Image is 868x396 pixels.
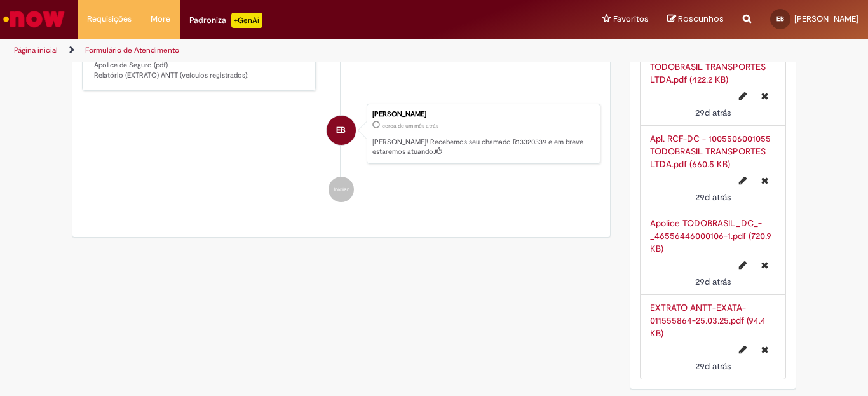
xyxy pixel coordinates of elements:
[695,107,731,118] span: 29d atrás
[82,104,600,165] li: Emanoel Braga
[695,360,731,372] time: 30/07/2025 15:34:01
[382,122,438,130] time: 24/07/2025 11:50:00
[678,13,724,25] span: Rascunhos
[650,302,766,339] a: EXTRATO ANTT-EXATA-011555864-25.03.25.pdf (94.4 KB)
[754,86,776,106] button: Excluir Apl. RCTR-C 1005406001341 TODOBRASIL TRANSPORTES LTDA.pdf
[231,13,262,28] p: +GenAi
[10,39,569,62] ul: Trilhas de página
[731,170,754,191] button: Editar nome de arquivo Apl. RCF-DC - 1005506001055 TODOBRASIL TRANSPORTES LTDA.pdf
[382,122,438,130] span: cerca de um mês atrás
[667,13,724,25] a: Rascunhos
[695,276,731,287] span: 29d atrás
[372,137,593,157] p: [PERSON_NAME]! Recebemos seu chamado R13320339 e em breve estaremos atuando.
[650,217,771,254] a: Apolice TODOBRASIL_DC_-_46556446000106-1.pdf (720.9 KB)
[754,255,776,275] button: Excluir Apolice TODOBRASIL_DC_-_46556446000106-1.pdf
[776,15,784,23] span: EB
[14,45,58,55] a: Página inicial
[650,48,766,85] a: Apl. RCTR-C 1005406001341 TODOBRASIL TRANSPORTES LTDA.pdf (422.2 KB)
[794,13,858,24] span: [PERSON_NAME]
[151,13,170,25] span: More
[695,107,731,118] time: 30/07/2025 15:36:54
[754,339,776,360] button: Excluir EXTRATO ANTT-EXATA-011555864-25.03.25.pdf
[372,111,593,118] div: [PERSON_NAME]
[695,360,731,372] span: 29d atrás
[87,13,132,25] span: Requisições
[731,339,754,360] button: Editar nome de arquivo EXTRATO ANTT-EXATA-011555864-25.03.25.pdf
[336,115,346,146] span: EB
[327,116,356,145] div: Emanoel Braga
[695,191,731,203] time: 30/07/2025 15:36:50
[754,170,776,191] button: Excluir Apl. RCF-DC - 1005506001055 TODOBRASIL TRANSPORTES LTDA.pdf
[189,13,262,28] div: Padroniza
[613,13,648,25] span: Favoritos
[1,6,67,32] img: ServiceNow
[650,133,771,170] a: Apl. RCF-DC - 1005506001055 TODOBRASIL TRANSPORTES LTDA.pdf (660.5 KB)
[731,255,754,275] button: Editar nome de arquivo Apolice TODOBRASIL_DC_-_46556446000106-1.pdf
[731,86,754,106] button: Editar nome de arquivo Apl. RCTR-C 1005406001341 TODOBRASIL TRANSPORTES LTDA.pdf
[695,191,731,203] span: 29d atrás
[695,276,731,287] time: 30/07/2025 15:36:45
[85,45,179,55] a: Formulário de Atendimento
